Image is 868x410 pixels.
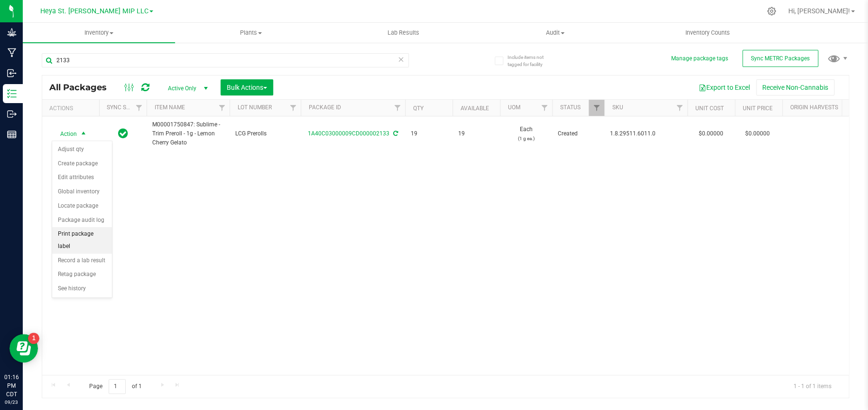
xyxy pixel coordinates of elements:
span: All Packages [49,82,116,93]
a: Unit Cost [695,105,723,112]
iframe: Resource center unread badge [28,333,39,344]
span: In Sync [118,127,128,140]
a: Lab Results [327,23,480,43]
inline-svg: Inventory [7,89,17,98]
a: Filter [285,100,301,116]
div: Actions [49,105,95,112]
span: select [78,127,90,141]
li: Retag package [52,267,112,282]
a: UOM [508,104,520,111]
span: Sync from Compliance System [392,130,398,137]
span: Created [558,129,599,138]
span: LCG Prerolls [235,129,295,138]
a: 1A40C03000009CD000002133 [308,130,389,137]
span: 19 [458,129,494,138]
a: Filter [214,100,230,116]
span: M00001750847: Sublime - Trim Preroll - 1g - Lemon Cherry Gelato [152,120,224,148]
a: Sync Status [107,104,143,111]
a: Filter [131,100,147,116]
button: Export to Excel [693,79,756,95]
li: See history [52,282,112,296]
button: Receive Non-Cannabis [756,79,834,95]
span: Heya St. [PERSON_NAME] MIP LLC [40,7,148,15]
a: Filter [589,100,604,116]
a: Plants [175,23,327,43]
span: 1.8.29511.6011.0 [610,129,682,138]
span: 1 - 1 of 1 items [786,379,839,393]
a: Audit [479,23,631,43]
li: Create package [52,157,112,171]
inline-svg: Outbound [7,109,17,119]
inline-svg: Manufacturing [7,48,17,57]
a: Filter [389,100,405,116]
a: Filter [536,100,552,116]
inline-svg: Inbound [7,68,17,78]
a: Inventory [23,23,175,43]
p: 01:16 PM CDT [4,373,18,399]
input: 1 [109,379,126,394]
a: Item Name [154,104,185,111]
span: Hi, [PERSON_NAME]! [788,7,850,15]
a: Inventory Counts [631,23,784,43]
span: Lab Results [374,29,432,37]
span: $0.00000 [740,127,775,141]
span: 19 [411,129,447,138]
button: Sync METRC Packages [742,50,818,67]
li: Package audit log [52,213,112,228]
span: Sync METRC Packages [751,55,810,62]
span: Include items not tagged for facility [508,54,555,68]
a: Available [460,105,489,112]
input: Search Package ID, Item Name, SKU, Lot or Part Number... [42,53,409,67]
inline-svg: Grow [7,28,17,37]
button: Bulk Actions [221,79,273,95]
a: SKU [612,104,623,111]
p: 09/23 [4,399,18,406]
a: Unit Price [742,105,772,112]
p: (1 g ea.) [506,134,546,143]
a: Origin Harvests [790,104,838,111]
a: Lot Number [237,104,271,111]
a: Package ID [308,104,341,111]
li: Global inventory [52,185,112,199]
a: Filter [672,100,687,116]
span: Inventory [23,29,175,37]
span: Each [506,125,546,143]
span: Inventory Counts [672,29,742,37]
li: Record a lab result [52,254,112,268]
li: Locate package [52,199,112,213]
button: Manage package tags [671,55,728,63]
li: Adjust qty [52,143,112,157]
span: Page of 1 [81,379,149,394]
span: Action [52,127,77,141]
span: Plants [175,29,327,37]
li: Edit attributes [52,171,112,185]
span: Clear [398,53,405,66]
a: Status [560,104,580,111]
a: Qty [413,105,423,112]
div: Manage settings [766,7,777,16]
inline-svg: Reports [7,130,17,139]
li: Print package label [52,227,112,253]
span: Bulk Actions [227,84,267,91]
span: Audit [480,29,631,37]
iframe: Resource center [9,334,38,362]
td: $0.00000 [687,116,735,152]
